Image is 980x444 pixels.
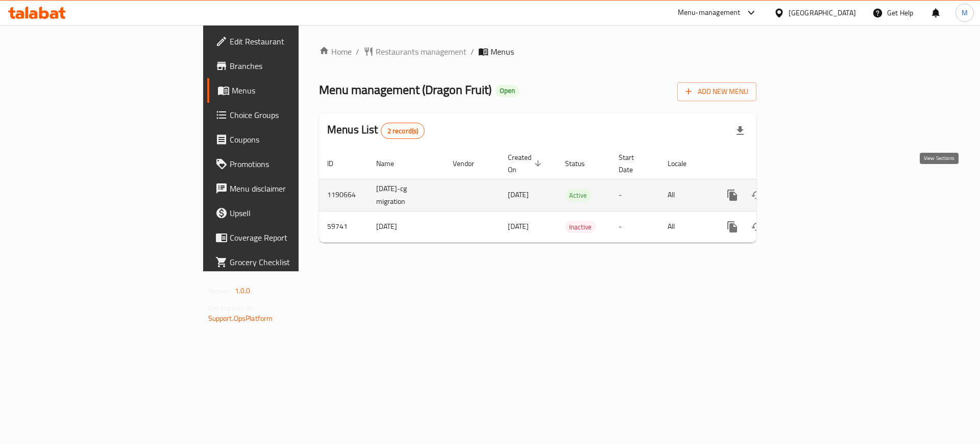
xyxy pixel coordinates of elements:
[381,123,425,139] div: Total records count
[376,157,407,170] span: Name
[565,221,596,233] span: Inactive
[208,312,273,325] a: Support.OpsPlatform
[327,122,425,139] h2: Menus List
[745,183,769,207] button: Change Status
[685,85,748,98] span: Add New Menu
[619,151,647,176] span: Start Date
[207,78,367,103] a: Menus
[508,188,529,201] span: [DATE]
[230,133,359,146] span: Coupons
[327,157,347,170] span: ID
[491,45,514,58] span: Menus
[235,284,251,297] span: 1.0.0
[508,151,545,176] span: Created On
[368,211,445,242] td: [DATE]
[230,231,359,244] span: Coverage Report
[207,54,367,78] a: Branches
[208,301,255,315] span: Get support on:
[207,152,367,176] a: Promotions
[207,103,367,127] a: Choice Groups
[565,157,598,170] span: Status
[207,176,367,201] a: Menu disclaimer
[565,190,591,201] span: Active
[471,45,474,58] li: /
[565,221,596,233] div: Inactive
[230,109,359,121] span: Choice Groups
[232,84,359,97] span: Menus
[659,179,712,211] td: All
[789,7,856,18] div: [GEOGRAPHIC_DATA]
[677,82,756,101] button: Add New Menu
[207,250,367,274] a: Grocery Checklist
[230,60,359,72] span: Branches
[720,215,745,239] button: more
[208,284,233,297] span: Version:
[659,211,712,242] td: All
[728,119,752,143] div: Export file
[230,207,359,219] span: Upsell
[712,148,826,179] th: Actions
[207,127,367,152] a: Coupons
[319,148,826,243] table: enhanced table
[207,29,367,54] a: Edit Restaurant
[230,256,359,268] span: Grocery Checklist
[230,182,359,195] span: Menu disclaimer
[720,183,745,207] button: more
[453,157,487,170] span: Vendor
[363,45,467,58] a: Restaurants management
[610,211,659,242] td: -
[678,7,741,19] div: Menu-management
[508,220,529,233] span: [DATE]
[207,225,367,250] a: Coverage Report
[610,179,659,211] td: -
[962,7,968,18] span: M
[745,215,769,239] button: Change Status
[496,85,519,97] div: Open
[230,158,359,170] span: Promotions
[565,189,591,201] div: Active
[496,86,519,95] span: Open
[207,201,367,225] a: Upsell
[230,35,359,48] span: Edit Restaurant
[381,126,425,136] span: 2 record(s)
[319,78,492,101] span: Menu management ( Dragon Fruit )
[668,157,700,170] span: Locale
[376,45,467,58] span: Restaurants management
[319,45,756,58] nav: breadcrumb
[368,179,445,211] td: [DATE]-cg migration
